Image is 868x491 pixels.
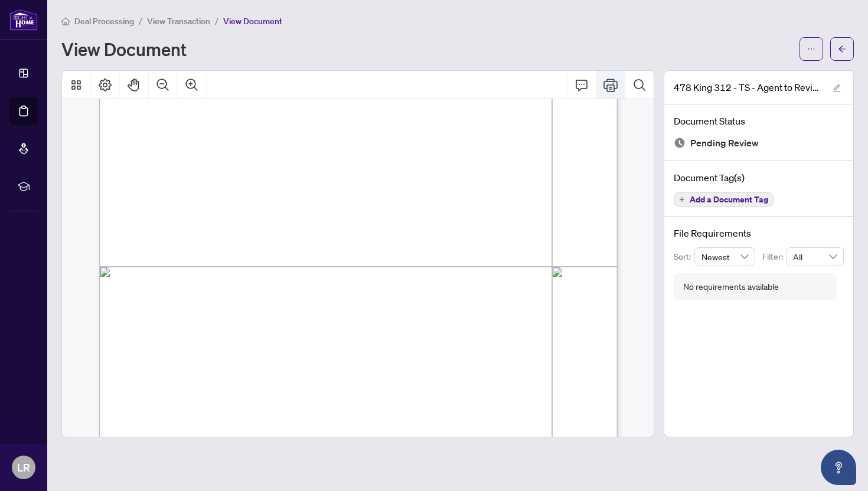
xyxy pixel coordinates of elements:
[139,14,142,28] li: /
[690,135,759,151] span: Pending Review
[674,80,821,94] span: 478 King 312 - TS - Agent to Review.pdf
[674,171,844,185] h4: Document Tag(s)
[674,137,686,149] img: Document Status
[223,16,282,27] span: View Document
[215,14,218,28] li: /
[821,450,856,485] button: Open asap
[9,9,38,31] img: logo
[61,17,70,25] span: home
[674,250,694,263] p: Sort:
[674,226,844,240] h4: File Requirements
[674,114,844,128] h4: Document Status
[17,459,30,476] span: LR
[838,45,846,53] span: arrow-left
[679,197,685,202] span: plus
[61,40,187,58] h1: View Document
[793,248,837,266] span: All
[683,280,779,293] div: No requirements available
[674,192,774,207] button: Add a Document Tag
[690,195,768,204] span: Add a Document Tag
[762,250,786,263] p: Filter:
[807,45,815,53] span: ellipsis
[147,16,210,27] span: View Transaction
[833,84,841,92] span: edit
[74,16,134,27] span: Deal Processing
[701,248,749,266] span: Newest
